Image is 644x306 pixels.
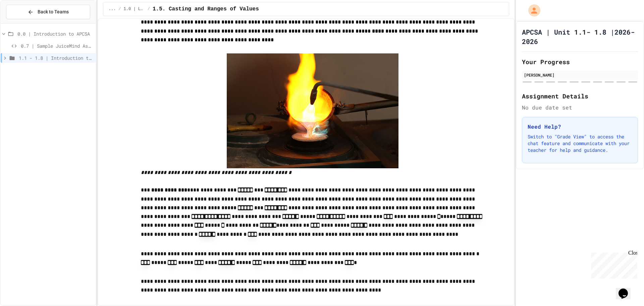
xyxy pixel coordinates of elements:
[38,8,69,15] span: Back to Teams
[522,57,638,67] h2: Your Progress
[19,54,93,61] span: 1.1 - 1.8 | Introduction to Java
[588,250,637,278] iframe: chat widget
[528,133,632,154] p: Switch to "Grade View" to access the chat feature and communicate with your teacher for help and ...
[109,6,116,12] span: ...
[148,6,150,12] span: /
[522,103,638,112] div: No due date set
[6,5,90,19] button: Back to Teams
[124,6,145,12] span: 1.0 | Lessons and Notes
[521,3,542,18] div: My Account
[522,91,638,101] h2: Assignment Details
[522,27,638,46] h1: APCSA | Unit 1.1- 1.8 |2026-2026
[528,123,632,131] h3: Need Help?
[616,279,637,299] iframe: chat widget
[524,72,636,78] div: [PERSON_NAME]
[3,3,46,43] div: Chat with us now!Close
[153,5,259,13] span: 1.5. Casting and Ranges of Values
[118,6,121,12] span: /
[17,30,93,37] span: 0.0 | Introduction to APCSA
[21,42,93,49] span: 0.7 | Sample JuiceMind Assignment - [GEOGRAPHIC_DATA]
